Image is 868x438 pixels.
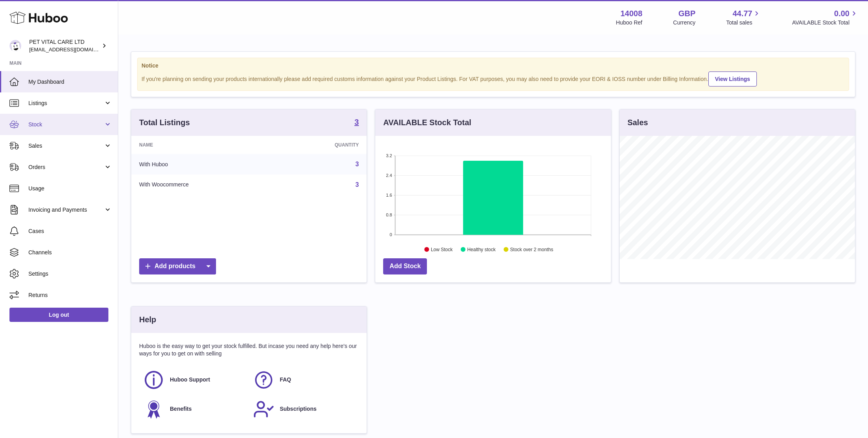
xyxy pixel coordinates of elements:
[139,117,190,128] h3: Total Listings
[29,38,100,53] div: PET VITAL CARE LTD
[383,258,427,274] a: Add Stock
[253,369,355,391] a: FAQ
[355,181,359,188] a: 3
[383,117,471,128] h3: AVAILABLE Stock Total
[354,118,359,126] strong: 3
[792,19,859,26] span: AVAILABLE Stock Total
[28,227,112,235] span: Cases
[355,161,359,167] a: 3
[616,19,643,26] div: Huboo Ref
[673,19,696,26] div: Currency
[29,46,116,53] span: [EMAIL_ADDRESS][DOMAIN_NAME]
[253,399,355,420] a: Subscriptions
[28,249,112,256] span: Channels
[386,173,392,178] text: 2.4
[28,121,104,128] span: Stock
[467,247,496,252] text: Healthy stock
[708,71,757,86] a: View Listings
[28,185,112,192] span: Usage
[732,8,752,19] span: 44.77
[131,154,278,175] td: With Huboo
[386,193,392,197] text: 1.6
[143,369,245,391] a: Huboo Support
[139,258,216,274] a: Add products
[620,8,643,19] strong: 14008
[28,100,104,107] span: Listings
[726,19,761,26] span: Total sales
[280,376,291,383] span: FAQ
[28,164,104,171] span: Orders
[28,291,112,299] span: Returns
[386,153,392,158] text: 3.2
[9,40,21,52] img: petvitalcare@gmail.com
[386,212,392,217] text: 0.8
[139,314,156,325] h3: Help
[143,399,245,420] a: Benefits
[628,117,648,128] h3: Sales
[278,136,367,154] th: Quantity
[431,247,453,252] text: Low Stock
[726,8,761,26] a: 44.77 Total sales
[139,342,359,357] p: Huboo is the easy way to get your stock fulfilled. But incase you need any help here's our ways f...
[9,308,108,322] a: Log out
[678,8,695,19] strong: GBP
[354,118,359,128] a: 3
[28,270,112,278] span: Settings
[390,232,392,237] text: 0
[170,405,192,413] span: Benefits
[280,405,317,413] span: Subscriptions
[510,247,553,252] text: Stock over 2 months
[28,206,104,214] span: Invoicing and Payments
[834,8,849,19] span: 0.00
[28,142,104,150] span: Sales
[142,62,845,70] strong: Notice
[142,70,845,86] div: If you're planning on sending your products internationally please add required customs informati...
[792,8,859,26] a: 0.00 AVAILABLE Stock Total
[131,136,278,154] th: Name
[28,78,112,86] span: My Dashboard
[170,376,210,383] span: Huboo Support
[131,175,278,195] td: With Woocommerce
